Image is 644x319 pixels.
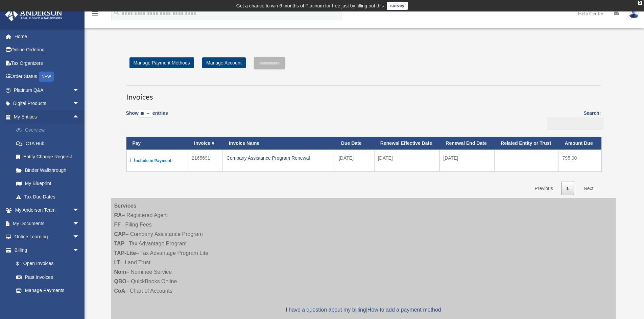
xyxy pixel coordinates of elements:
div: close [638,1,642,5]
a: menu [91,12,99,18]
th: Amount Due: activate to sort column ascending [559,137,601,150]
select: Showentries [139,110,152,118]
span: arrow_drop_down [73,217,86,231]
td: 2165691 [188,150,223,171]
td: [DATE] [374,150,440,171]
strong: CAP [114,231,126,237]
strong: LT [114,260,120,265]
div: NEW [39,72,54,82]
td: 795.00 [559,150,601,171]
th: Invoice Name: activate to sort column ascending [223,137,335,150]
a: I have a question about my billing [286,307,366,313]
strong: TAP [114,241,125,246]
span: $ [20,260,23,268]
a: Online Ordering [5,43,90,57]
h3: Invoices [126,85,601,102]
a: My Anderson Teamarrow_drop_down [5,204,90,217]
td: [DATE] [335,150,374,171]
i: search [113,9,120,17]
a: Past Invoices [9,270,86,284]
div: Company Assistance Program Renewal [226,153,331,163]
a: Binder Walkthrough [9,163,90,177]
a: 1 [561,182,574,195]
th: Renewal Effective Date: activate to sort column ascending [374,137,440,150]
a: Tax Due Dates [9,190,90,204]
a: Digital Productsarrow_drop_down [5,97,90,110]
th: Due Date: activate to sort column ascending [335,137,374,150]
span: arrow_drop_down [73,204,86,217]
a: How to add a payment method [367,307,441,313]
div: Get a chance to win 6 months of Platinum for free just by filling out this [236,2,384,10]
a: survey [387,2,408,10]
label: Show entries [126,109,168,125]
strong: TAP-Lite [114,250,136,256]
a: Online Learningarrow_drop_down [5,230,90,244]
img: Anderson Advisors Platinum Portal [3,8,64,21]
a: Manage Account [202,57,245,68]
strong: Nom [114,269,126,275]
i: menu [91,9,99,18]
input: Include in Payment [130,158,135,162]
span: arrow_drop_up [73,110,86,124]
strong: RA [114,212,122,218]
a: My Entitiesarrow_drop_up [5,110,90,124]
span: arrow_drop_down [73,83,86,97]
a: Billingarrow_drop_down [5,243,86,257]
a: Tax Organizers [5,56,90,70]
a: CTA Hub [9,137,90,150]
p: | [114,305,613,315]
a: Entity Change Request [9,150,90,164]
strong: Services [114,203,137,209]
a: Next [579,182,599,195]
a: Previous [529,182,558,195]
a: Order StatusNEW [5,70,90,84]
a: Manage Payments [9,284,86,297]
a: Platinum Q&Aarrow_drop_down [5,83,90,97]
a: Overview [9,124,90,137]
a: Home [5,30,90,43]
span: arrow_drop_down [73,97,86,111]
th: Related Entity or Trust: activate to sort column ascending [495,137,559,150]
a: My Blueprint [9,177,90,190]
strong: FF [114,222,121,228]
strong: CoA [114,288,125,294]
label: Search: [545,109,601,130]
label: Include in Payment [130,156,185,165]
a: $Open Invoices [9,257,83,271]
a: My Documentsarrow_drop_down [5,217,90,230]
img: User Pic [629,8,639,18]
th: Pay: activate to sort column descending [126,137,188,150]
span: arrow_drop_down [73,243,86,257]
a: Manage Payment Methods [129,57,194,68]
input: Search: [547,117,603,130]
strong: QBO [114,278,126,284]
span: arrow_drop_down [73,230,86,244]
th: Invoice #: activate to sort column ascending [188,137,223,150]
td: [DATE] [439,150,495,171]
th: Renewal End Date: activate to sort column ascending [439,137,495,150]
